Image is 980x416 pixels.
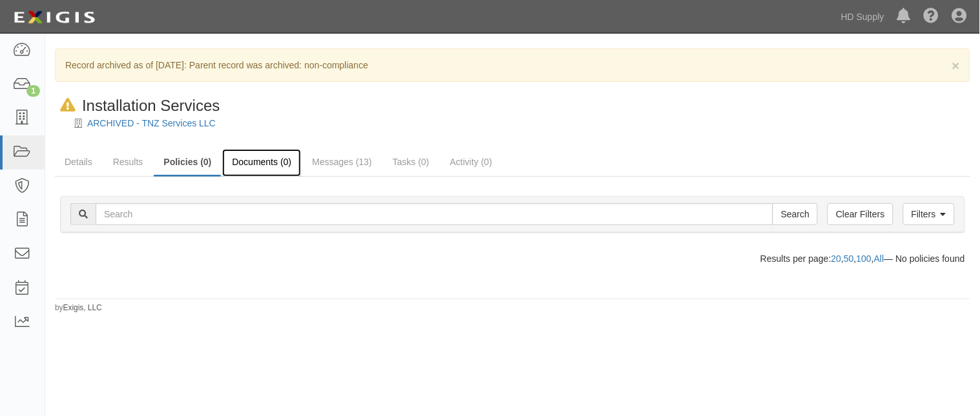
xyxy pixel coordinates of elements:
[55,149,102,175] a: Details
[26,85,40,97] div: 1
[154,149,221,177] a: Policies (0)
[55,302,102,313] small: by
[222,149,301,177] a: Documents (0)
[96,203,773,225] input: Search
[87,118,216,128] a: ARCHIVED - TNZ Services LLC
[773,203,818,225] input: Search
[952,59,960,72] button: Close
[82,97,220,114] span: Installation Services
[844,253,854,264] a: 50
[63,303,102,312] a: Exigis, LLC
[10,6,99,29] img: logo-5460c22ac91f19d4615b14bd174203de0afe785f0fc80cf4dbbc73dc1793850b.png
[952,58,960,73] span: ×
[60,99,76,112] i: In Default since 08/13/2025
[857,253,871,264] a: 100
[383,149,439,175] a: Tasks (0)
[924,9,939,25] i: Help Center - Complianz
[302,149,382,175] a: Messages (13)
[65,59,960,72] p: Record archived as of [DATE]: Parent record was archived: non-compliance
[835,4,891,30] a: HD Supply
[874,253,884,264] a: All
[55,95,220,117] div: Installation Services
[828,203,893,225] a: Clear Filters
[441,149,502,175] a: Activity (0)
[903,203,955,225] a: Filters
[50,252,975,265] div: Results per page: , , , — No policies found
[103,149,153,175] a: Results
[831,253,842,264] a: 20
